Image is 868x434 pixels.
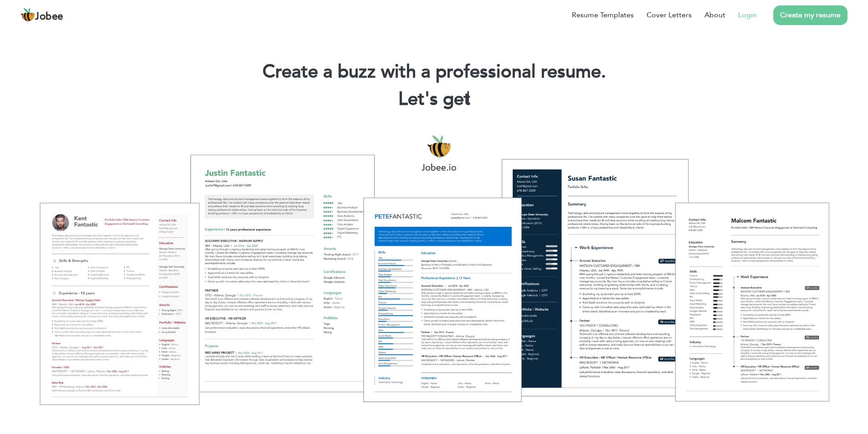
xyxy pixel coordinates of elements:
[773,5,847,25] a: Create my resume
[738,10,757,20] a: Login
[14,60,854,84] h1: Create a buzz with a professional resume.
[443,87,471,112] span: get
[647,10,692,20] a: Cover Letters
[14,87,854,111] h2: Let's
[466,87,470,112] span: |
[21,8,35,22] img: jobee.io
[21,8,63,22] a: Jobee
[572,10,634,20] a: Resume Templates
[704,10,725,20] a: About
[35,12,63,22] span: Jobee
